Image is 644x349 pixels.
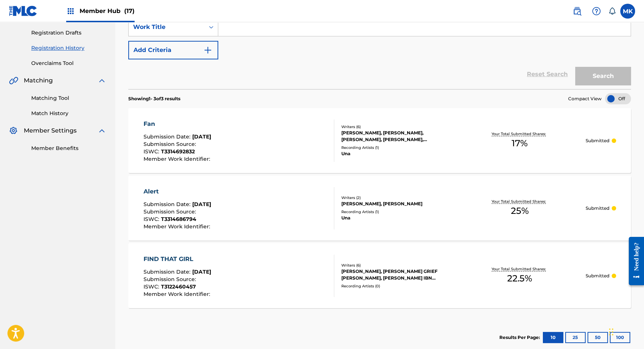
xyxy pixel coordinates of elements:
[9,6,38,16] img: MLC Logo
[511,204,529,218] span: 25 %
[9,76,18,85] img: Matching
[192,133,211,140] span: [DATE]
[161,148,195,155] span: T3314692832
[607,313,644,349] iframe: Chat Widget
[24,76,53,85] span: Matching
[144,216,161,222] span: ISWC :
[97,76,106,85] img: expand
[565,332,586,343] button: 25
[144,201,192,208] span: Submission Date :
[97,126,106,135] img: expand
[80,7,135,15] span: Member Hub
[161,216,196,222] span: T3314686794
[31,110,106,117] a: Match History
[492,131,548,137] p: Your Total Submitted Shares:
[620,4,635,19] div: User Menu
[573,7,582,16] img: search
[623,231,644,291] iframe: Resource Center
[203,46,212,55] img: 9d2ae6d4665cec9f34b9.svg
[144,268,192,275] span: Submission Date :
[341,145,454,150] div: Recording Artists ( 1 )
[192,201,211,208] span: [DATE]
[492,266,548,272] p: Your Total Submitted Shares:
[144,148,161,155] span: ISWC :
[341,268,454,281] div: [PERSON_NAME], [PERSON_NAME] GRIEF [PERSON_NAME], [PERSON_NAME] IBN SHAMAN [PERSON_NAME] [PERSON_...
[128,41,218,59] button: Add Criteria
[543,332,563,343] button: 10
[341,150,454,157] div: Una
[9,126,18,135] img: Member Settings
[144,276,198,283] span: Submission Source :
[144,223,212,230] span: Member Work Identifier :
[31,29,106,37] a: Registration Drafts
[586,205,609,212] p: Submitted
[128,243,631,308] a: FIND THAT GIRLSubmission Date:[DATE]Submission Source:ISWC:T3122460457Member Work Identifier:Writ...
[144,291,212,297] span: Member Work Identifier :
[128,108,631,173] a: FanSubmission Date:[DATE]Submission Source:ISWC:T3314692832Member Work Identifier:Writers (6)[PER...
[144,156,212,162] span: Member Work Identifier :
[31,94,106,102] a: Matching Tool
[492,199,548,204] p: Your Total Submitted Shares:
[144,255,212,264] div: FIND THAT GIRL
[341,130,454,143] div: [PERSON_NAME], [PERSON_NAME], [PERSON_NAME], [PERSON_NAME], [PERSON_NAME] [PERSON_NAME], [PERSON_...
[507,272,532,285] span: 22.5 %
[341,209,454,215] div: Recording Artists ( 1 )
[568,95,602,102] span: Compact View
[66,7,75,16] img: Top Rightsholders
[512,137,528,150] span: 17 %
[587,332,608,343] button: 50
[499,334,542,341] p: Results Per Page:
[144,141,198,147] span: Submission Source :
[133,23,200,32] div: Work Title
[31,59,106,67] a: Overclaims Tool
[592,7,601,16] img: help
[124,7,135,14] span: (17)
[144,187,212,196] div: Alert
[161,283,196,290] span: T3122460457
[144,133,192,140] span: Submission Date :
[586,273,609,279] p: Submitted
[144,120,212,128] div: Fan
[192,268,211,275] span: [DATE]
[609,321,614,343] div: Drag
[570,4,585,19] a: Public Search
[31,44,106,52] a: Registration History
[608,7,616,15] div: Notifications
[341,215,454,221] div: Una
[144,283,161,290] span: ISWC :
[31,144,106,152] a: Member Benefits
[128,95,180,102] p: Showing 1 - 3 of 3 results
[589,4,604,19] div: Help
[586,137,609,144] p: Submitted
[24,126,77,135] span: Member Settings
[341,124,454,130] div: Writers ( 6 )
[144,208,198,215] span: Submission Source :
[341,200,454,207] div: [PERSON_NAME], [PERSON_NAME]
[341,262,454,268] div: Writers ( 6 )
[341,195,454,200] div: Writers ( 2 )
[128,18,631,89] form: Search Form
[128,176,631,241] a: AlertSubmission Date:[DATE]Submission Source:ISWC:T3314686794Member Work Identifier:Writers (2)[P...
[341,283,454,289] div: Recording Artists ( 0 )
